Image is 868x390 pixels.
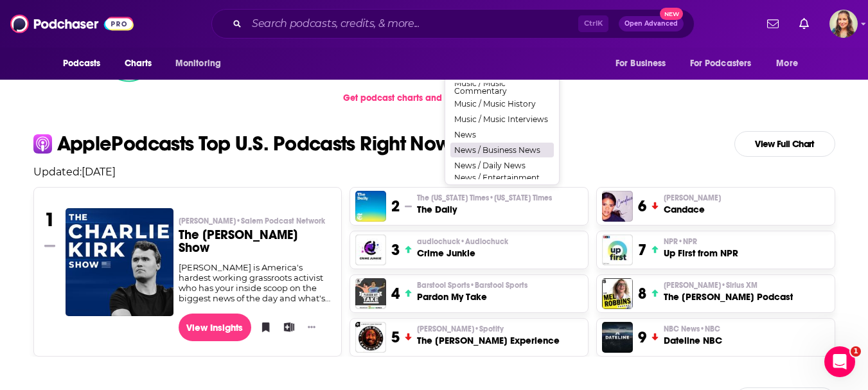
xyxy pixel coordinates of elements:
[179,314,251,341] a: View Insights
[664,324,722,334] p: NBC News • NBC
[450,78,554,96] button: Music / Music Commentary
[417,280,527,290] p: Barstool Sports • Barstool Sports
[417,236,508,247] p: audiochuck • Audiochuck
[616,55,666,73] span: For Business
[664,280,757,290] span: [PERSON_NAME]
[54,51,118,76] button: open menu
[660,8,683,20] span: New
[391,328,400,347] h3: 5
[179,262,331,303] div: [PERSON_NAME] is America's hardest working grassroots activist who has your inside scoop on the b...
[417,280,527,290] span: Barstool Sports
[602,322,633,353] img: Dateline NBC
[417,280,527,303] a: Barstool Sports•Barstool SportsPardon My Take
[417,193,552,216] a: The [US_STATE] Times•[US_STATE] TimesThe Daily
[664,193,721,203] p: Candace Owens
[602,191,633,222] img: Candace
[700,324,720,333] span: • NBC
[602,235,633,265] img: Up First from NPR
[417,290,527,303] h3: Pardon My Take
[450,96,554,111] button: Music / Music History
[664,324,722,347] a: NBC News•NBCDateline NBC
[829,10,858,38] img: User Profile
[450,127,554,142] button: News
[417,324,560,347] a: [PERSON_NAME]•SpotifyThe [PERSON_NAME] Experience
[450,173,554,190] button: News / Entertainment News
[179,216,331,262] a: [PERSON_NAME]•Salem Podcast NetworkThe [PERSON_NAME] Show
[256,317,269,337] button: Bookmark Podcast
[682,51,770,76] button: open menu
[664,193,721,203] span: [PERSON_NAME]
[664,280,793,303] a: [PERSON_NAME]•Sirius XMThe [PERSON_NAME] Podcast
[10,12,134,36] img: Podchaser - Follow, Share and Rate Podcasts
[166,51,238,76] button: open menu
[44,208,55,231] h3: 1
[776,55,798,73] span: More
[445,38,560,185] button: Categories
[829,10,858,38] button: Show profile menu
[690,55,752,73] span: For Podcasters
[664,236,738,260] a: NPR•NPRUp First from NPR
[829,10,858,38] span: Logged in as adriana.guzman
[450,157,554,173] button: News / Daily News
[664,247,738,260] h3: Up First from NPR
[63,55,101,73] span: Podcasts
[638,197,646,216] h3: 6
[638,328,646,347] h3: 9
[355,322,386,353] a: The Joe Rogan Experience
[762,13,784,35] a: Show notifications dropdown
[474,324,504,333] span: • Spotify
[279,317,292,337] button: Add to List
[66,208,173,316] img: The Charlie Kirk Show
[678,237,697,246] span: • NPR
[619,16,684,31] button: Open AdvancedNew
[391,197,400,216] h3: 2
[211,9,695,39] div: Search podcasts, credits, & more...
[417,236,508,260] a: audiochuck•AudiochuckCrime Junkie
[343,93,512,103] span: Get podcast charts and rankings via API
[417,236,508,247] span: audiochuck
[450,111,554,127] button: Music / Music Interviews
[734,131,835,157] a: View Full Chart
[417,203,552,216] h3: The Daily
[664,290,793,303] h3: The [PERSON_NAME] Podcast
[607,51,682,76] button: open menu
[303,321,321,333] button: Show More Button
[578,15,608,32] span: Ctrl K
[824,346,855,377] iframe: Intercom live chat
[489,193,552,202] span: • [US_STATE] Times
[417,193,552,203] p: The New York Times • New York Times
[602,278,633,309] a: The Mel Robbins Podcast
[355,278,386,309] img: Pardon My Take
[333,82,535,114] a: Get podcast charts and rankings via API
[179,229,331,254] h3: The [PERSON_NAME] Show
[179,216,331,226] p: Charlie Kirk • Salem Podcast Network
[851,346,861,357] span: 1
[116,51,160,76] a: Charts
[391,240,400,260] h3: 3
[721,281,757,290] span: • Sirius XM
[125,55,152,73] span: Charts
[391,284,400,303] h3: 4
[33,134,52,153] img: apple Icon
[767,51,814,76] button: open menu
[247,13,578,34] input: Search podcasts, credits, & more...
[417,247,508,260] h3: Crime Junkie
[664,324,720,334] span: NBC News
[450,142,554,157] button: News / Business News
[664,193,721,216] a: [PERSON_NAME]Candace
[179,216,325,226] span: [PERSON_NAME]
[57,134,451,154] p: Apple Podcasts Top U.S. Podcasts Right Now
[417,193,552,203] span: The [US_STATE] Times
[355,191,386,222] img: The Daily
[664,334,722,347] h3: Dateline NBC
